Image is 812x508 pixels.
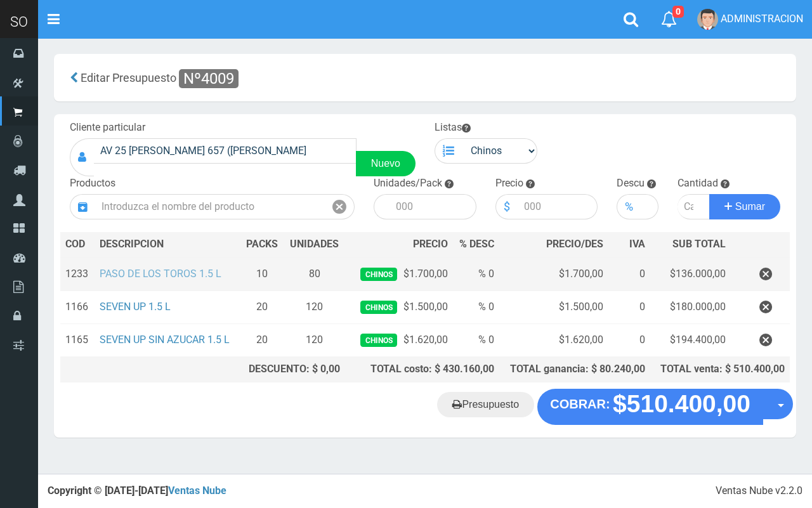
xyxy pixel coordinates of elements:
[374,176,442,191] label: Unidades/Pack
[453,323,500,356] td: % 0
[60,323,95,356] td: 1165
[608,290,650,323] td: 0
[537,389,763,424] button: COBRAR: $510.400,00
[617,194,641,219] div: %
[60,232,95,257] th: COD
[435,120,471,135] label: Listas
[504,362,645,377] div: TOTAL ganancia: $ 80.240,00
[650,257,731,291] td: $136.000,00
[245,362,340,377] div: DESCUENTO: $ 0,00
[240,323,284,356] td: 20
[735,201,765,212] span: Sumar
[179,69,239,88] span: Nº4009
[546,238,603,250] span: PRECIO/DES
[608,257,650,291] td: 0
[716,484,802,498] div: Ventas Nube v2.2.0
[70,120,145,135] label: Cliente particular
[608,323,650,356] td: 0
[453,290,500,323] td: % 0
[284,232,345,257] th: UNIDADES
[350,362,494,377] div: TOTAL costo: $ 430.160,00
[629,238,645,250] span: IVA
[70,176,115,191] label: Productos
[650,290,731,323] td: $180.000,00
[518,194,598,219] input: 000
[390,194,476,219] input: 000
[60,257,95,291] td: 1233
[81,71,176,84] span: Editar Presupuesto
[95,194,325,219] input: Introduzca el nombre del producto
[617,176,645,191] label: Descu
[672,6,684,18] span: 0
[678,194,710,219] input: Cantidad
[94,138,357,164] input: Consumidor Final
[641,194,658,219] input: 000
[345,257,453,291] td: $1.700,00
[499,290,608,323] td: $1.500,00
[360,268,396,281] span: Chinos
[437,392,534,417] a: Presupuesto
[495,194,518,219] div: $
[100,268,221,280] a: PASO DE LOS TOROS 1.5 L
[499,257,608,291] td: $1.700,00
[413,237,448,252] span: PRECIO
[95,232,240,257] th: DES
[284,257,345,291] td: 80
[118,238,164,250] span: CRIPCION
[345,290,453,323] td: $1.500,00
[709,194,780,219] button: Sumar
[655,362,785,377] div: TOTAL venta: $ 510.400,00
[100,301,171,313] a: SEVEN UP 1.5 L
[360,301,396,314] span: Chinos
[459,238,494,250] span: % DESC
[48,485,226,497] strong: Copyright © [DATE]-[DATE]
[240,232,284,257] th: PACKS
[284,323,345,356] td: 120
[672,237,726,252] span: SUB TOTAL
[697,9,718,30] img: User Image
[100,334,230,346] a: SEVEN UP SIN AZUCAR 1.5 L
[721,13,803,25] span: ADMINISTRACION
[240,257,284,291] td: 10
[453,257,500,291] td: % 0
[650,323,731,356] td: $194.400,00
[499,323,608,356] td: $1.620,00
[168,485,226,497] a: Ventas Nube
[345,323,453,356] td: $1.620,00
[60,290,95,323] td: 1166
[550,397,610,411] strong: COBRAR:
[356,151,416,176] a: Nuevo
[284,290,345,323] td: 120
[678,176,718,191] label: Cantidad
[240,290,284,323] td: 20
[360,334,396,347] span: Chinos
[613,391,750,418] strong: $510.400,00
[495,176,523,191] label: Precio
